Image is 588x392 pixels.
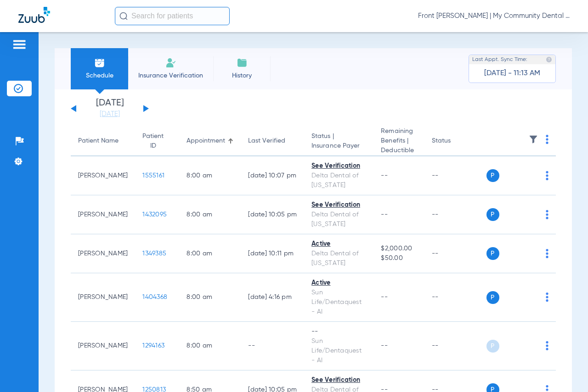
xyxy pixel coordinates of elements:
img: Schedule [94,57,105,68]
a: [DATE] [82,110,137,119]
img: x.svg [525,210,534,219]
td: 8:00 AM [179,273,241,322]
div: Last Verified [248,136,285,146]
div: Patient ID [142,132,164,151]
img: group-dot-blue.svg [546,293,548,302]
div: Appointment [187,136,233,146]
span: -- [381,294,388,300]
span: Schedule [78,71,121,80]
td: 8:00 AM [179,234,241,273]
td: [PERSON_NAME] [71,322,135,370]
div: Delta Dental of [US_STATE] [311,249,366,268]
td: -- [424,273,486,322]
td: [PERSON_NAME] [71,156,135,195]
span: -- [381,172,388,179]
div: Active [311,278,366,288]
span: Deductible [381,146,417,155]
span: Front [PERSON_NAME] | My Community Dental Centers [418,11,570,21]
div: Delta Dental of [US_STATE] [311,210,366,229]
div: See Verification [311,375,366,385]
td: -- [424,195,486,234]
img: Zuub Logo [18,7,50,23]
img: group-dot-blue.svg [546,210,548,219]
div: Patient Name [78,136,128,146]
div: Appointment [187,136,225,146]
span: -- [381,342,388,349]
div: Active [311,239,366,249]
td: -- [424,322,486,370]
div: Sun Life/Dentaquest - AI [311,337,366,365]
span: Insurance Payer [311,141,366,151]
span: P [486,169,499,182]
td: -- [424,234,486,273]
span: $2,000.00 [381,244,417,254]
div: Sun Life/Dentaquest - AI [311,288,366,317]
td: [DATE] 10:07 PM [241,156,304,195]
img: group-dot-blue.svg [546,171,548,180]
img: group-dot-blue.svg [546,135,548,144]
th: Status | [304,127,373,156]
img: Search Icon [119,12,128,20]
td: 8:00 AM [179,322,241,370]
span: 1349385 [142,250,166,257]
img: x.svg [525,171,534,180]
img: x.svg [525,341,534,350]
img: group-dot-blue.svg [546,341,548,350]
div: See Verification [311,161,366,171]
span: P [486,208,499,221]
span: 1404368 [142,294,167,300]
span: Last Appt. Sync Time: [472,55,527,64]
span: -- [381,211,388,218]
span: Insurance Verification [135,71,206,80]
span: History [220,71,264,80]
img: group-dot-blue.svg [546,249,548,258]
span: P [486,247,499,260]
td: [PERSON_NAME] [71,273,135,322]
div: Patient ID [142,132,172,151]
img: Manual Insurance Verification [165,57,176,68]
span: P [486,291,499,304]
td: 8:00 AM [179,156,241,195]
img: filter.svg [529,135,538,144]
img: hamburger-icon [12,39,27,50]
td: -- [424,156,486,195]
td: -- [241,322,304,370]
td: [DATE] 10:11 PM [241,234,304,273]
th: Status [424,127,486,156]
span: 1432095 [142,211,167,218]
img: last sync help info [546,56,552,63]
img: History [237,57,248,68]
span: P [486,340,499,353]
img: x.svg [525,293,534,302]
div: Last Verified [248,136,297,146]
td: [DATE] 10:05 PM [241,195,304,234]
td: [PERSON_NAME] [71,195,135,234]
div: Delta Dental of [US_STATE] [311,171,366,190]
td: [DATE] 4:16 PM [241,273,304,322]
td: [PERSON_NAME] [71,234,135,273]
span: 1294163 [142,342,164,349]
img: x.svg [525,249,534,258]
div: -- [311,327,366,337]
th: Remaining Benefits | [373,127,424,156]
input: Search for patients [115,7,230,25]
span: $50.00 [381,254,417,263]
div: Patient Name [78,136,119,146]
span: [DATE] - 11:13 AM [484,69,540,78]
div: See Verification [311,200,366,210]
td: 8:00 AM [179,195,241,234]
li: [DATE] [82,99,137,119]
span: 1555161 [142,172,164,179]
